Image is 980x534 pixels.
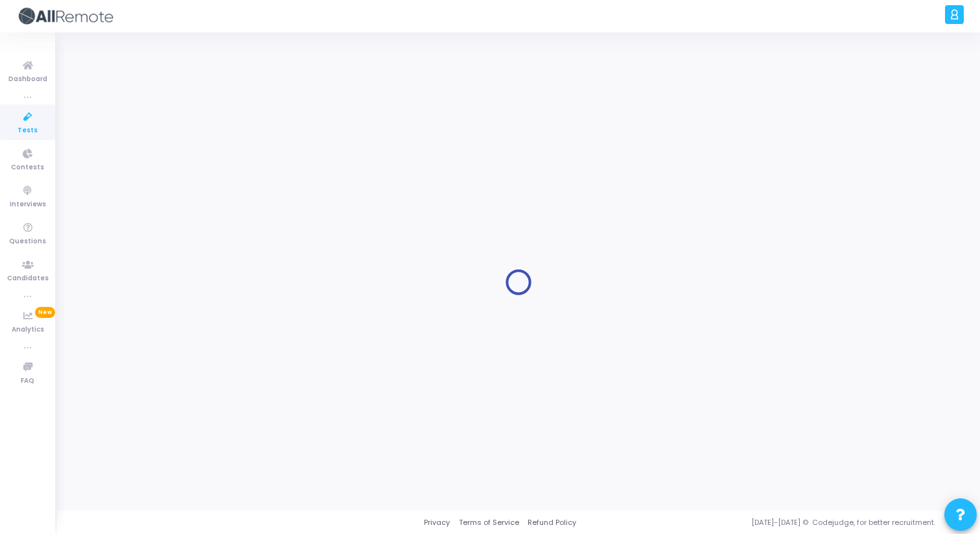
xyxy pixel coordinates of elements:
[12,324,44,335] span: Analytics
[10,199,46,210] span: Interviews
[459,517,519,528] a: Terms of Service
[16,3,113,29] img: logo
[424,517,450,528] a: Privacy
[528,517,576,528] a: Refund Policy
[8,74,47,85] span: Dashboard
[9,236,46,247] span: Questions
[17,125,38,136] span: Tests
[576,517,964,528] div: [DATE]-[DATE] © Codejudge, for better recruitment.
[11,162,44,173] span: Contests
[7,273,49,284] span: Candidates
[21,376,34,387] span: FAQ
[35,307,55,318] span: New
